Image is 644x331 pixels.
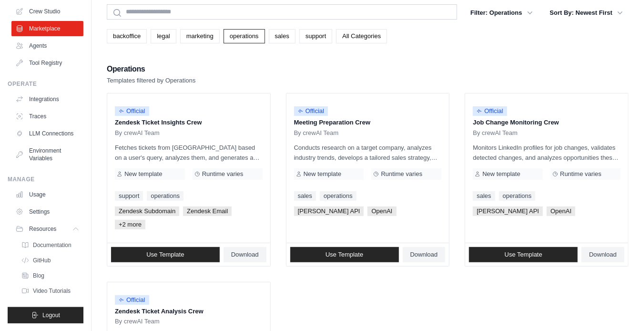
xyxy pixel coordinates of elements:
[107,29,147,43] a: backoffice
[11,4,83,19] a: Crew Studio
[147,191,184,201] a: operations
[115,220,145,229] span: +2 more
[115,129,160,137] span: By crewAI Team
[17,238,83,252] a: Documentation
[29,225,56,233] span: Resources
[560,170,602,178] span: Runtime varies
[473,191,495,201] a: sales
[17,269,83,282] a: Blog
[11,55,83,71] a: Tool Registry
[473,118,621,127] p: Job Change Monitoring Crew
[294,143,442,163] p: Conducts research on a target company, analyzes industry trends, develops a tailored sales strate...
[146,251,184,259] span: Use Template
[326,251,363,259] span: Use Template
[11,221,83,237] button: Resources
[589,251,617,259] span: Download
[11,126,83,141] a: LLM Connections
[290,247,399,262] a: Use Template
[202,170,244,178] span: Runtime varies
[115,143,263,163] p: Fetches tickets from [GEOGRAPHIC_DATA] based on a user's query, analyzes them, and generates a su...
[11,187,83,202] a: Usage
[115,118,263,127] p: Zendesk Ticket Insights Crew
[304,170,341,178] span: New template
[469,247,578,262] a: Use Template
[11,109,83,124] a: Traces
[42,311,60,319] span: Logout
[269,29,296,43] a: sales
[124,170,162,178] span: New template
[336,29,387,43] a: All Categories
[482,170,520,178] span: New template
[33,287,71,295] span: Video Tutorials
[115,207,179,216] span: Zendesk Subdomain
[294,118,442,127] p: Meeting Preparation Crew
[582,247,624,262] a: Download
[320,191,357,201] a: operations
[115,307,263,316] p: Zendesk Ticket Analysis Crew
[299,29,332,43] a: support
[294,191,316,201] a: sales
[11,21,83,36] a: Marketplace
[8,176,83,183] div: Manage
[11,92,83,107] a: Integrations
[231,251,259,259] span: Download
[17,284,83,298] a: Video Tutorials
[294,129,339,137] span: By crewAI Team
[294,106,328,116] span: Official
[33,272,44,279] span: Blog
[473,143,621,163] p: Monitors LinkedIn profiles for job changes, validates detected changes, and analyzes opportunitie...
[294,207,364,216] span: [PERSON_NAME] API
[11,38,83,53] a: Agents
[107,62,195,76] h2: Operations
[151,29,176,43] a: legal
[544,4,629,21] button: Sort By: Newest First
[115,318,160,325] span: By crewAI Team
[499,191,536,201] a: operations
[368,207,396,216] span: OpenAI
[107,76,195,85] p: Templates filtered by Operations
[473,207,543,216] span: [PERSON_NAME] API
[115,191,143,201] a: support
[381,170,422,178] span: Runtime varies
[465,4,538,21] button: Filter: Operations
[473,129,518,137] span: By crewAI Team
[11,204,83,219] a: Settings
[224,247,266,262] a: Download
[473,106,507,116] span: Official
[8,80,83,88] div: Operate
[33,241,72,249] span: Documentation
[111,247,220,262] a: Use Template
[183,207,232,216] span: Zendesk Email
[17,254,83,267] a: GitHub
[403,247,446,262] a: Download
[115,106,149,116] span: Official
[115,295,149,305] span: Official
[410,251,438,259] span: Download
[180,29,220,43] a: marketing
[11,143,83,166] a: Environment Variables
[547,207,575,216] span: OpenAI
[33,257,51,264] span: GitHub
[505,251,542,259] span: Use Template
[224,29,265,43] a: operations
[8,307,83,323] button: Logout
